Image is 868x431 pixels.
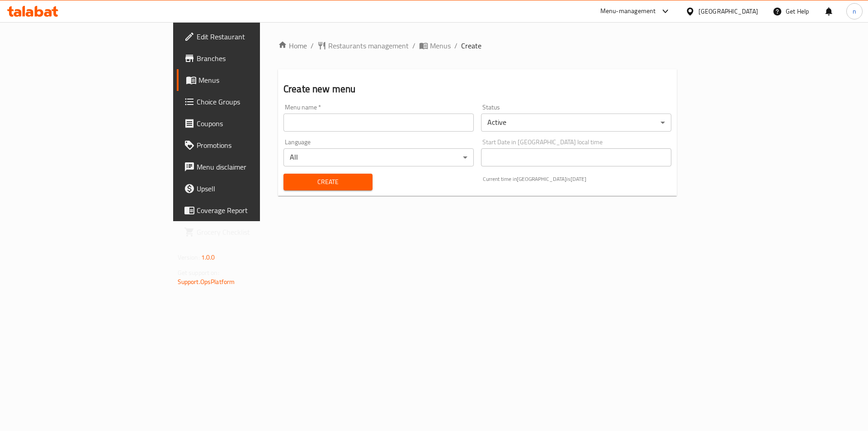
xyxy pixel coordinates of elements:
a: Edit Restaurant [177,26,318,47]
a: Support.OpsPlatform [178,276,235,288]
span: Menus [430,40,451,51]
span: Restaurants management [328,40,409,51]
span: Menus [198,75,311,85]
span: Upsell [197,183,311,194]
a: Restaurants management [317,40,409,51]
a: Grocery Checklist [177,221,318,243]
p: Current time in [GEOGRAPHIC_DATA] is [DATE] [483,175,671,183]
a: Coupons [177,113,318,134]
span: Promotions [197,140,311,151]
a: Upsell [177,178,318,199]
button: Create [283,174,373,190]
a: Coverage Report [177,199,318,221]
li: / [412,40,415,51]
a: Menus [419,40,451,51]
li: / [454,40,458,51]
div: [GEOGRAPHIC_DATA] [698,6,758,16]
div: All [283,148,474,166]
input: Please enter Menu name [283,114,474,132]
span: Coverage Report [197,205,311,216]
a: Menu disclaimer [177,156,318,178]
span: Branches [197,53,311,64]
span: Edit Restaurant [197,31,311,42]
span: Get support on: [178,267,219,279]
span: Grocery Checklist [197,227,311,237]
span: Choice Groups [197,96,311,107]
span: Coupons [197,118,311,129]
a: Promotions [177,134,318,156]
div: Active [481,114,671,132]
h2: Create new menu [283,82,671,96]
div: Menu-management [600,6,656,17]
span: Menu disclaimer [197,161,311,172]
a: Branches [177,47,318,69]
nav: breadcrumb [278,40,677,51]
span: Version: [178,251,200,263]
span: Create [461,40,481,51]
span: n [853,6,856,16]
a: Choice Groups [177,91,318,113]
span: Create [291,176,365,188]
span: 1.0.0 [201,251,215,263]
a: Menus [177,69,318,91]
